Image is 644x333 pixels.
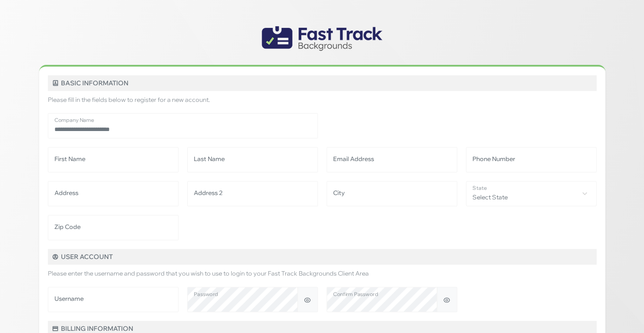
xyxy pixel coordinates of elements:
[48,269,597,278] p: Please enter the username and password that you wish to use to login to your Fast Track Backgroun...
[466,182,596,205] span: Select State
[48,249,597,265] h5: User Account
[48,95,597,104] p: Please fill in the fields below to register for a new account.
[48,75,597,91] h5: Basic Information
[466,181,597,206] span: Select State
